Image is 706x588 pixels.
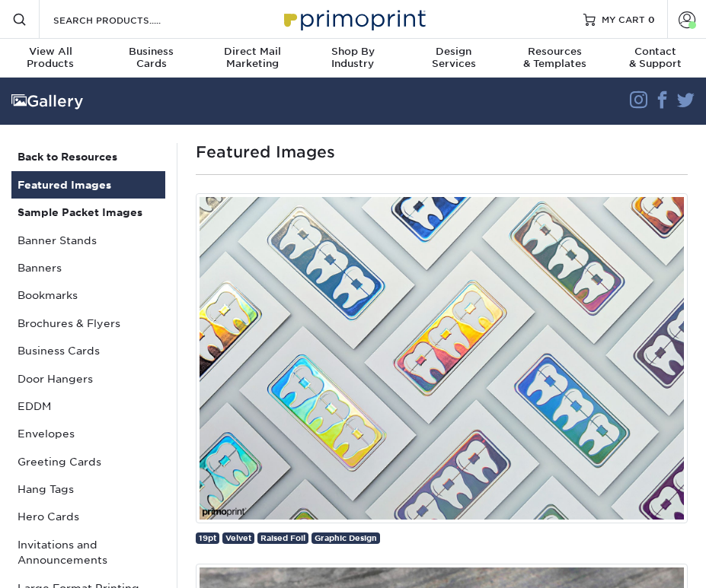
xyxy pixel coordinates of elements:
span: Contact [605,46,706,58]
a: Envelopes [11,420,165,447]
div: Marketing [202,46,302,70]
a: Velvet [222,532,254,544]
span: Graphic Design [315,533,377,542]
span: Velvet [225,533,251,542]
a: Banners [11,254,165,281]
a: DesignServices [404,39,504,79]
a: Greeting Cards [11,448,165,475]
a: EDDM [11,393,165,420]
span: Shop By [302,46,403,58]
a: BusinessCards [101,39,201,79]
a: Sample Packet Images [11,199,165,226]
a: Bookmarks [11,281,165,309]
a: Featured Images [11,171,165,199]
a: Contact& Support [605,39,706,79]
img: Primoprint [277,2,430,35]
img: Custom Holographic Business Card designed by Primoprint. [196,193,688,523]
a: Hang Tags [11,475,165,503]
div: & Support [605,46,706,70]
a: Shop ByIndustry [302,39,403,79]
a: Direct MailMarketing [202,39,302,79]
span: Design [404,46,504,58]
div: Industry [302,46,403,70]
span: Business [101,46,201,58]
a: Banner Stands [11,227,165,254]
a: 19pt [196,532,219,544]
strong: Featured Images [18,179,111,191]
input: SEARCH PRODUCTS..... [52,11,200,29]
a: Back to Resources [11,143,165,170]
a: Door Hangers [11,365,165,393]
span: MY CART [602,13,645,26]
a: Resources& Templates [504,39,605,79]
a: Hero Cards [11,503,165,530]
div: & Templates [504,46,605,70]
a: Graphic Design [311,532,380,544]
a: Raised Foil [257,532,308,544]
span: Direct Mail [202,46,302,58]
span: 0 [648,14,655,24]
div: Cards [101,46,201,70]
span: Raised Foil [260,533,305,542]
h1: Featured Images [196,143,688,161]
span: 19pt [199,533,216,542]
a: Brochures & Flyers [11,310,165,337]
span: Resources [504,46,605,58]
a: Invitations and Announcements [11,531,165,574]
div: Services [404,46,504,70]
strong: Sample Packet Images [18,206,142,218]
a: Business Cards [11,337,165,364]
